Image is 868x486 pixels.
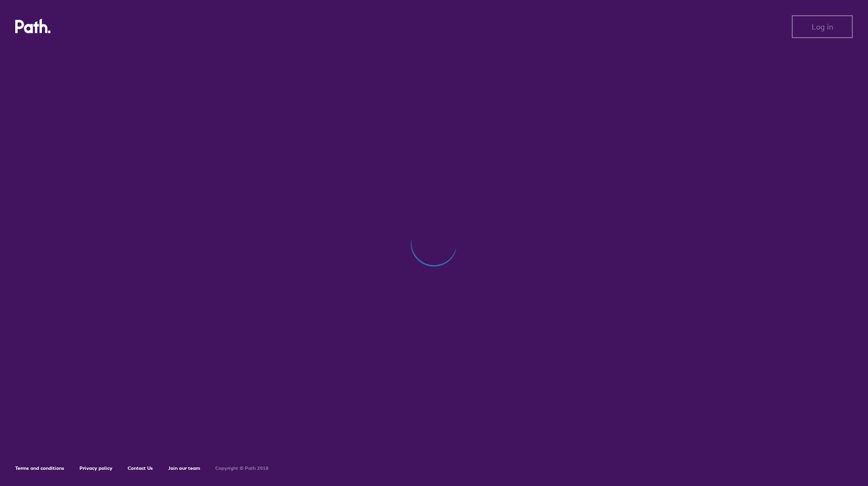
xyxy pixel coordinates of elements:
[15,465,64,471] a: Terms and conditions
[168,465,200,471] a: Join our team
[812,22,833,31] span: Log in
[215,466,269,471] h6: Copyright © Path 2018
[792,15,853,38] button: Log in
[80,465,112,471] a: Privacy policy
[128,465,153,471] a: Contact Us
